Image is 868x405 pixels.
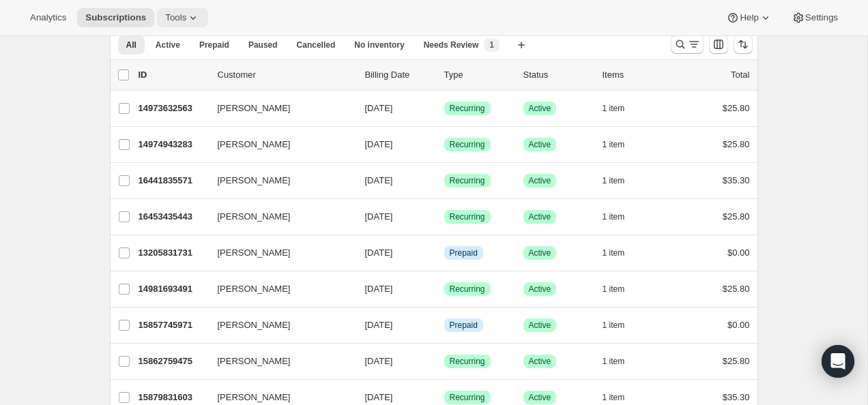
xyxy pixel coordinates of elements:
button: 1 item [603,243,640,262]
span: Paused [248,40,278,50]
span: [DATE] [365,247,393,258]
button: [PERSON_NAME] [209,278,346,300]
span: 1 item [603,392,625,403]
p: Total [731,68,749,82]
button: Analytics [22,8,74,27]
button: 1 item [603,99,640,118]
div: 13205831731[PERSON_NAME][DATE]InfoPrepaidSuccessActive1 item$0.00 [139,243,750,262]
span: [PERSON_NAME] [218,246,291,260]
button: 1 item [603,316,640,335]
p: ID [139,68,207,82]
span: Recurring [450,356,485,367]
span: Recurring [450,211,485,222]
span: Active [529,320,551,331]
span: 1 item [603,284,625,295]
p: 16453435443 [139,210,207,224]
span: Prepaid [450,320,478,331]
button: Sort the results [734,35,753,54]
div: 14974943283[PERSON_NAME][DATE]SuccessRecurringSuccessActive1 item$25.80 [139,135,750,154]
button: Tools [157,8,208,27]
span: Active [529,175,551,186]
span: $25.80 [723,103,750,113]
span: Needs Review [424,40,479,50]
span: $25.80 [723,211,750,222]
span: Prepaid [450,247,478,258]
div: 14973632563[PERSON_NAME][DATE]SuccessRecurringSuccessActive1 item$25.80 [139,99,750,118]
span: Subscriptions [85,12,146,23]
span: $35.30 [723,392,750,402]
span: [DATE] [365,320,393,330]
span: Recurring [450,139,485,150]
span: Active [529,139,551,150]
span: Cancelled [297,40,336,50]
span: Active [529,284,551,295]
button: 1 item [603,280,640,299]
span: $35.30 [723,175,750,185]
div: 15857745971[PERSON_NAME][DATE]InfoPrepaidSuccessActive1 item$0.00 [139,316,750,335]
button: [PERSON_NAME] [209,97,346,119]
span: Prepaid [199,40,229,50]
span: Tools [165,12,186,23]
p: 15862759475 [139,355,207,368]
span: Recurring [450,103,485,114]
span: $25.80 [723,284,750,294]
span: [PERSON_NAME] [218,174,291,187]
span: 1 item [603,175,625,186]
span: [PERSON_NAME] [218,210,291,224]
span: Active [529,247,551,258]
span: [PERSON_NAME] [218,138,291,151]
span: $25.80 [723,139,750,149]
span: Active [156,40,180,50]
span: Settings [805,12,838,23]
span: [PERSON_NAME] [218,355,291,368]
p: 13205831731 [139,246,207,260]
span: Active [529,356,551,367]
span: Active [529,211,551,222]
span: [DATE] [365,175,393,185]
div: Items [603,68,671,82]
div: 16453435443[PERSON_NAME][DATE]SuccessRecurringSuccessActive1 item$25.80 [139,207,750,226]
div: 15862759475[PERSON_NAME][DATE]SuccessRecurringSuccessActive1 item$25.80 [139,352,750,371]
div: Open Intercom Messenger [822,345,854,378]
p: 14974943283 [139,138,207,151]
span: [DATE] [365,284,393,294]
span: Recurring [450,392,485,403]
span: [DATE] [365,211,393,222]
p: Billing Date [365,68,433,82]
p: Status [523,68,592,82]
span: Recurring [450,175,485,186]
p: 14981693491 [139,282,207,296]
span: [DATE] [365,103,393,113]
button: [PERSON_NAME] [209,170,346,192]
button: Help [718,8,780,27]
span: $25.80 [723,356,750,366]
p: 16441835571 [139,174,207,187]
button: Search and filter results [671,35,704,54]
span: Recurring [450,284,485,295]
span: [PERSON_NAME] [218,102,291,115]
span: 1 item [603,139,625,150]
p: 15857745971 [139,318,207,332]
span: 1 item [603,211,625,222]
button: [PERSON_NAME] [209,134,346,155]
button: 1 item [603,207,640,226]
span: 1 item [603,356,625,367]
button: [PERSON_NAME] [209,242,346,264]
button: Subscriptions [77,8,154,27]
div: 14981693491[PERSON_NAME][DATE]SuccessRecurringSuccessActive1 item$25.80 [139,280,750,299]
button: 1 item [603,135,640,154]
span: [DATE] [365,392,393,402]
span: [PERSON_NAME] [218,318,291,332]
button: Settings [783,8,846,27]
span: [PERSON_NAME] [218,391,291,404]
button: [PERSON_NAME] [209,350,346,372]
span: $0.00 [727,247,750,258]
span: 1 item [603,320,625,331]
span: $0.00 [727,320,750,330]
button: Customize table column order and visibility [709,35,728,54]
span: 1 [489,40,494,50]
p: Customer [218,68,354,82]
p: 15879831603 [139,391,207,404]
p: 14973632563 [139,102,207,115]
span: [PERSON_NAME] [218,282,291,296]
